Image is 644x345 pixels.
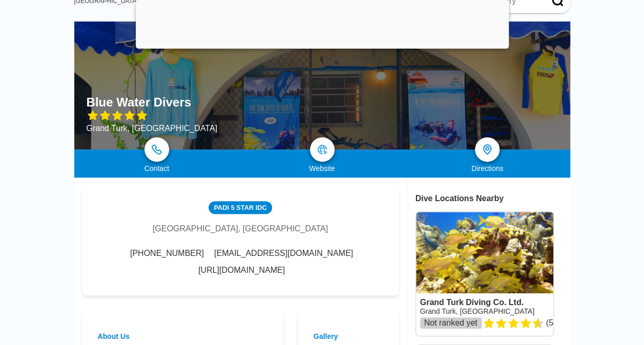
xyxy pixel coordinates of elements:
[87,124,217,133] div: Grand Turk, [GEOGRAPHIC_DATA]
[198,266,285,275] a: [URL][DOMAIN_NAME]
[74,164,240,172] div: Contact
[209,201,272,214] div: PADI 5 Star IDC
[130,249,204,258] span: [PHONE_NUMBER]
[416,194,570,203] div: Dive Locations Nearby
[475,137,500,162] a: directions
[152,144,162,155] img: phone
[239,164,405,172] div: Website
[420,307,535,315] a: Grand Turk, [GEOGRAPHIC_DATA]
[310,137,335,162] a: map
[87,95,192,110] h1: Blue Water Divers
[405,164,570,172] div: Directions
[317,144,327,155] img: map
[481,143,493,156] img: directions
[153,224,328,233] div: [GEOGRAPHIC_DATA], [GEOGRAPHIC_DATA]
[214,249,353,258] span: [EMAIL_ADDRESS][DOMAIN_NAME]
